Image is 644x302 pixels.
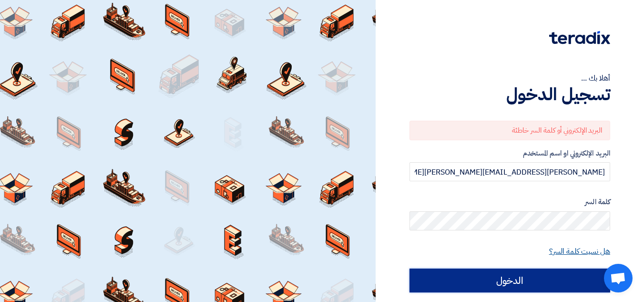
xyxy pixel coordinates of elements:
div: البريد الإلكتروني أو كلمة السر خاطئة [409,121,610,140]
div: أهلا بك ... [409,73,610,84]
h1: تسجيل الدخول [409,84,610,105]
label: كلمة السر [409,197,610,208]
input: الدخول [409,269,610,292]
label: البريد الإلكتروني او اسم المستخدم [409,148,610,159]
img: Teradix logo [549,31,610,44]
a: هل نسيت كلمة السر؟ [549,246,610,257]
a: Open chat [604,264,633,292]
input: أدخل بريد العمل الإلكتروني او اسم المستخدم الخاص بك ... [409,162,610,181]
